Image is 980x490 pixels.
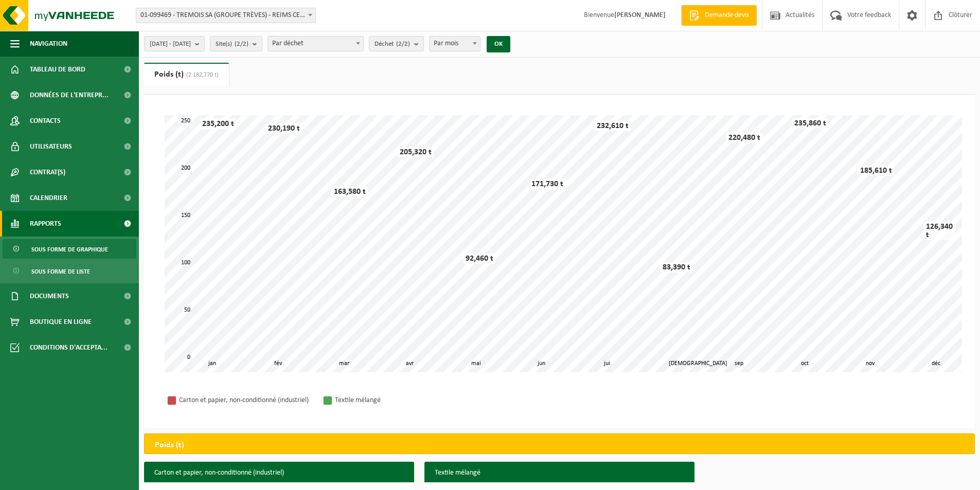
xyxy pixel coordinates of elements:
button: Déchet(2/2) [369,36,424,51]
a: Sous forme de liste [3,261,136,281]
count: (2/2) [396,41,410,47]
count: (2/2) [235,41,248,47]
span: Demande devis [702,10,752,21]
span: Navigation [30,31,67,57]
span: Utilisateurs [30,134,72,159]
span: [DATE] - [DATE] [150,37,191,52]
div: 83,390 t [660,262,693,273]
div: 205,320 t [397,147,434,157]
span: Sous forme de graphique [31,240,108,259]
span: Contacts [30,108,61,134]
div: Textile mélangé [335,394,469,407]
span: 01-099469 - TREMOIS SA (GROUPE TRÈVES) - REIMS CEDEX 2 [136,8,316,23]
span: Par déchet [268,37,363,51]
span: Documents [30,283,69,309]
div: 235,200 t [200,119,237,129]
span: Boutique en ligne [30,309,92,335]
span: 01-099469 - TREMOIS SA (GROUPE TRÈVES) - REIMS CEDEX 2 [136,8,315,23]
button: [DATE] - [DATE] [144,36,205,51]
a: Sous forme de graphique [3,239,136,259]
div: 163,580 t [331,187,368,197]
div: 92,460 t [463,253,496,264]
div: 185,610 t [858,166,895,176]
a: Demande devis [681,5,757,26]
span: Tableau de bord [30,57,85,82]
a: Poids (t) [144,63,229,86]
span: Par mois [429,36,480,51]
span: Données de l'entrepr... [30,82,109,108]
span: Par déchet [268,36,364,51]
div: 235,860 t [792,118,829,129]
button: OK [487,36,510,52]
span: (2 182,770 t) [184,72,219,78]
span: Par mois [430,37,480,51]
h2: Poids (t) [145,434,194,457]
span: Déchet [375,37,410,52]
div: 220,480 t [726,133,763,143]
span: Sous forme de liste [31,262,90,281]
div: 230,190 t [265,123,302,134]
button: Site(s)(2/2) [210,36,262,51]
div: Carton et papier, non-conditionné (industriel) [179,394,313,407]
span: Rapports [30,211,61,237]
div: 232,610 t [594,121,631,131]
strong: [PERSON_NAME] [614,11,666,19]
div: 126,340 t [923,222,955,240]
span: Contrat(s) [30,159,65,185]
span: Site(s) [216,37,248,52]
h3: Textile mélangé [424,462,694,484]
div: 171,730 t [529,179,566,189]
span: Conditions d'accepta... [30,335,108,360]
span: Calendrier [30,185,67,211]
h3: Carton et papier, non-conditionné (industriel) [144,462,414,484]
